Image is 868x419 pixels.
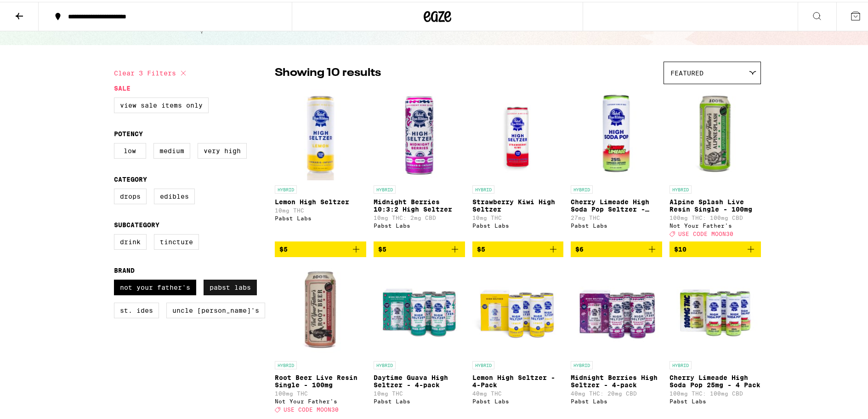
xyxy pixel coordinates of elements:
a: Open page for Midnight Berries High Seltzer - 4-pack from Pabst Labs [571,263,662,415]
p: Midnight Berries 10:3:2 High Seltzer [374,196,465,211]
div: Pabst Labs [275,213,366,219]
button: Add to bag [374,240,465,255]
label: Very High [198,141,247,157]
p: HYBRID [571,359,593,367]
p: HYBRID [275,184,297,192]
a: Open page for Strawberry Kiwi High Seltzer from Pabst Labs [472,87,564,240]
span: $5 [279,244,288,251]
div: Pabst Labs [571,396,662,402]
p: Cherry Limeade High Soda Pop 25mg - 4 Pack [669,372,761,387]
a: Open page for Lemon High Seltzer from Pabst Labs [275,87,366,240]
button: Add to bag [472,240,564,255]
button: Add to bag [275,240,366,255]
p: HYBRID [571,184,593,192]
img: Not Your Father's - Root Beer Live Resin Single - 100mg [275,263,366,355]
a: Open page for Daytime Guava High Seltzer - 4-pack from Pabst Labs [374,263,465,415]
p: 40mg THC [472,389,564,395]
div: Pabst Labs [374,396,465,402]
p: HYBRID [472,184,494,192]
p: Lemon High Seltzer - 4-Pack [472,372,564,387]
label: Not Your Father's [114,278,196,293]
label: Low [114,141,146,157]
legend: Potency [114,128,143,136]
img: Pabst Labs - Lemon High Seltzer [275,87,366,179]
div: Pabst Labs [472,221,564,227]
label: St. Ides [114,301,159,316]
p: HYBRID [669,359,692,367]
legend: Category [114,174,147,181]
p: 10mg THC: 2mg CBD [374,213,465,219]
a: Open page for Lemon High Seltzer - 4-Pack from Pabst Labs [472,263,564,415]
label: View Sale Items Only [114,96,209,111]
img: Pabst Labs - Cherry Limeade High Soda Pop 25mg - 4 Pack [669,263,761,355]
div: Pabst Labs [669,396,761,402]
label: Tincture [154,232,199,248]
img: Pabst Labs - Daytime Guava High Seltzer - 4-pack [374,263,465,355]
img: Pabst Labs - Midnight Berries 10:3:2 High Seltzer [374,87,465,179]
p: HYBRID [275,359,297,367]
p: 10mg THC [472,213,564,219]
p: 10mg THC [374,389,465,395]
div: Pabst Labs [571,221,662,227]
span: USE CODE MOON30 [678,229,733,235]
p: Root Beer Live Resin Single - 100mg [275,372,366,387]
span: USE CODE MOON30 [284,405,339,411]
p: 27mg THC [571,213,662,219]
a: Open page for Midnight Berries 10:3:2 High Seltzer from Pabst Labs [374,87,465,240]
p: Strawberry Kiwi High Seltzer [472,196,564,211]
p: HYBRID [669,184,692,192]
span: $10 [674,244,686,251]
div: Not Your Father's [669,221,761,227]
label: Uncle [PERSON_NAME]'s [166,301,265,316]
p: Alpine Splash Live Resin Single - 100mg [669,196,761,211]
img: Pabst Labs - Cherry Limeade High Soda Pop Seltzer - 25mg [571,87,662,179]
span: $5 [378,244,386,251]
legend: Sale [114,83,130,90]
span: Hi. Need any help? [6,6,66,14]
img: Pabst Labs - Midnight Berries High Seltzer - 4-pack [571,263,662,355]
img: Not Your Father's - Alpine Splash Live Resin Single - 100mg [669,87,761,179]
legend: Brand [114,265,135,272]
label: Edibles [154,187,195,202]
p: HYBRID [374,184,396,192]
div: Not Your Father's [275,396,366,402]
label: Drops [114,187,147,202]
img: Pabst Labs - Strawberry Kiwi High Seltzer [472,87,564,179]
p: Cherry Limeade High Soda Pop Seltzer - 25mg [571,196,662,211]
button: Add to bag [571,240,662,255]
p: Midnight Berries High Seltzer - 4-pack [571,372,662,387]
button: Add to bag [669,240,761,255]
p: 100mg THC [275,389,366,395]
p: Showing 10 results [275,63,381,79]
p: HYBRID [374,359,396,367]
a: Open page for Alpine Splash Live Resin Single - 100mg from Not Your Father's [669,87,761,240]
label: Drink [114,232,147,248]
span: $5 [477,244,485,251]
p: Lemon High Seltzer [275,196,366,204]
legend: Subcategory [114,219,159,227]
p: 100mg THC: 100mg CBD [669,389,761,395]
a: Open page for Root Beer Live Resin Single - 100mg from Not Your Father's [275,263,366,415]
p: Daytime Guava High Seltzer - 4-pack [374,372,465,387]
a: Open page for Cherry Limeade High Soda Pop Seltzer - 25mg from Pabst Labs [571,87,662,240]
label: Pabst Labs [204,278,257,293]
p: 40mg THC: 20mg CBD [571,389,662,395]
button: Clear 3 filters [114,60,189,83]
div: Pabst Labs [472,396,564,402]
p: HYBRID [472,359,494,367]
label: Medium [153,141,190,157]
a: Open page for Cherry Limeade High Soda Pop 25mg - 4 Pack from Pabst Labs [669,263,761,415]
p: 10mg THC [275,206,366,212]
span: Featured [670,68,703,75]
img: Pabst Labs - Lemon High Seltzer - 4-Pack [472,263,564,355]
div: Pabst Labs [374,221,465,227]
p: 100mg THC: 100mg CBD [669,213,761,219]
span: $6 [575,244,584,251]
